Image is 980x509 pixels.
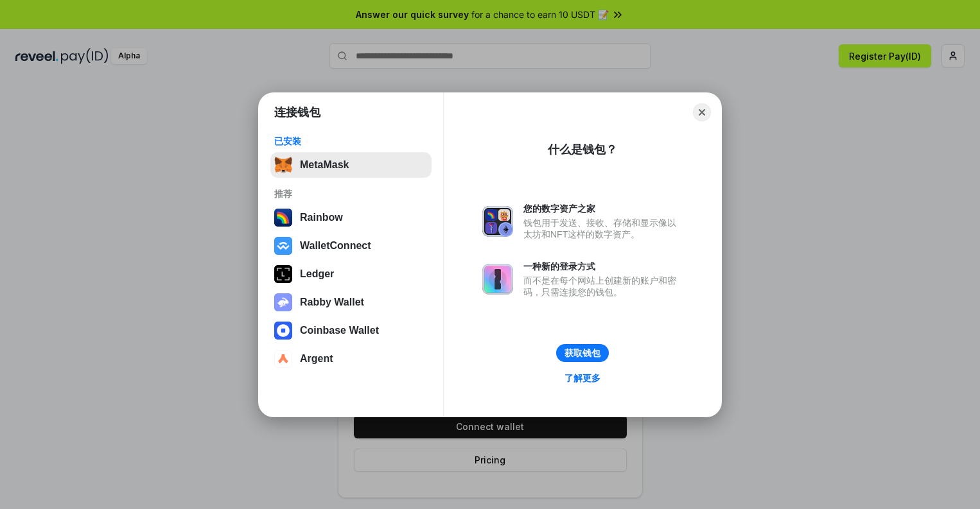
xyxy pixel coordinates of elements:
img: svg+xml,%3Csvg%20width%3D%2228%22%20height%3D%2228%22%20viewBox%3D%220%200%2028%2028%22%20fill%3D... [274,322,292,340]
div: 一种新的登录方式 [523,261,683,272]
button: Rabby Wallet [270,289,432,315]
button: Rainbow [270,205,432,230]
div: WalletConnect [300,240,371,252]
img: svg+xml,%3Csvg%20width%3D%2228%22%20height%3D%2228%22%20viewBox%3D%220%200%2028%2028%22%20fill%3D... [274,237,292,255]
img: svg+xml,%3Csvg%20xmlns%3D%22http%3A%2F%2Fwww.w3.org%2F2000%2Fsvg%22%20fill%3D%22none%22%20viewBox... [274,293,292,311]
img: svg+xml,%3Csvg%20xmlns%3D%22http%3A%2F%2Fwww.w3.org%2F2000%2Fsvg%22%20width%3D%2228%22%20height%3... [274,265,292,283]
div: 已安装 [274,135,428,147]
h1: 连接钱包 [274,105,320,120]
img: svg+xml,%3Csvg%20width%3D%22120%22%20height%3D%22120%22%20viewBox%3D%220%200%20120%20120%22%20fil... [274,209,292,227]
button: 获取钱包 [556,344,609,362]
button: Argent [270,346,432,372]
div: Rainbow [300,212,343,223]
button: MetaMask [270,152,432,178]
div: 什么是钱包？ [548,142,617,157]
div: Rabby Wallet [300,297,364,308]
button: Coinbase Wallet [270,318,432,343]
button: WalletConnect [270,233,432,259]
button: Close [693,103,711,121]
img: svg+xml,%3Csvg%20fill%3D%22none%22%20height%3D%2233%22%20viewBox%3D%220%200%2035%2033%22%20width%... [274,156,292,174]
div: 获取钱包 [564,347,600,359]
a: 了解更多 [557,370,608,386]
div: Coinbase Wallet [300,325,379,336]
div: 您的数字资产之家 [523,203,683,214]
div: MetaMask [300,159,349,171]
div: 钱包用于发送、接收、存储和显示像以太坊和NFT这样的数字资产。 [523,217,683,240]
img: svg+xml,%3Csvg%20xmlns%3D%22http%3A%2F%2Fwww.w3.org%2F2000%2Fsvg%22%20fill%3D%22none%22%20viewBox... [482,206,513,237]
img: svg+xml,%3Csvg%20xmlns%3D%22http%3A%2F%2Fwww.w3.org%2F2000%2Fsvg%22%20fill%3D%22none%22%20viewBox... [482,264,513,295]
button: Ledger [270,261,432,287]
div: 而不是在每个网站上创建新的账户和密码，只需连接您的钱包。 [523,275,683,298]
div: 了解更多 [564,372,600,384]
div: Argent [300,353,333,365]
img: svg+xml,%3Csvg%20width%3D%2228%22%20height%3D%2228%22%20viewBox%3D%220%200%2028%2028%22%20fill%3D... [274,350,292,368]
div: Ledger [300,268,334,280]
div: 推荐 [274,188,428,200]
